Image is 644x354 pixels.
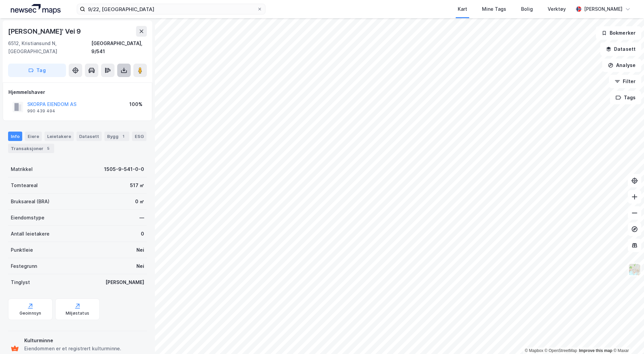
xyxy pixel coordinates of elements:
div: 1 [120,133,127,140]
div: [PERSON_NAME] [105,278,144,286]
div: 0 [141,230,144,238]
input: Søk på adresse, matrikkel, gårdeiere, leietakere eller personer [85,4,257,14]
button: Filter [609,75,641,88]
div: Datasett [76,132,102,141]
div: Eiendomstype [11,214,44,222]
div: Miljøstatus [66,311,89,316]
div: Info [8,132,22,141]
div: Verktøy [548,5,566,13]
div: Mine Tags [482,5,506,13]
img: Z [628,263,641,276]
div: Tomteareal [11,181,38,189]
div: — [139,214,144,222]
div: [GEOGRAPHIC_DATA], 9/541 [91,39,147,56]
div: Bygg [104,132,129,141]
div: 0 ㎡ [135,198,144,206]
div: 1505-9-541-0-0 [104,165,144,173]
div: Bruksareal (BRA) [11,198,50,206]
div: Eiere [25,132,42,141]
img: logo.a4113a55bc3d86da70a041830d287a7e.svg [11,4,61,14]
button: Bokmerker [596,26,641,40]
div: Nei [136,246,144,254]
div: Festegrunn [11,262,37,270]
div: Bolig [521,5,533,13]
div: [PERSON_NAME]' Vei 9 [8,26,82,37]
div: Transaksjoner [8,144,54,153]
div: Geoinnsyn [20,311,41,316]
div: ESG [132,132,147,141]
div: 990 439 494 [27,108,55,114]
div: Kulturminne [24,337,144,345]
div: Tinglyst [11,278,30,286]
button: Tag [8,64,66,77]
button: Datasett [600,42,641,56]
div: Matrikkel [11,165,33,173]
div: Kontrollprogram for chat [610,322,644,354]
a: Mapbox [525,348,543,353]
div: Nei [136,262,144,270]
a: OpenStreetMap [545,348,577,353]
button: Analyse [602,59,641,72]
div: [PERSON_NAME] [584,5,622,13]
iframe: Chat Widget [610,322,644,354]
div: 100% [129,100,142,108]
div: 5 [45,145,52,152]
div: Kart [458,5,467,13]
button: Tags [610,91,641,104]
div: Hjemmelshaver [8,88,147,96]
div: Punktleie [11,246,33,254]
div: Antall leietakere [11,230,50,238]
div: 517 ㎡ [130,181,144,189]
div: 6512, Kristiansund N, [GEOGRAPHIC_DATA] [8,39,91,56]
a: Improve this map [579,348,612,353]
div: Leietakere [44,132,74,141]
